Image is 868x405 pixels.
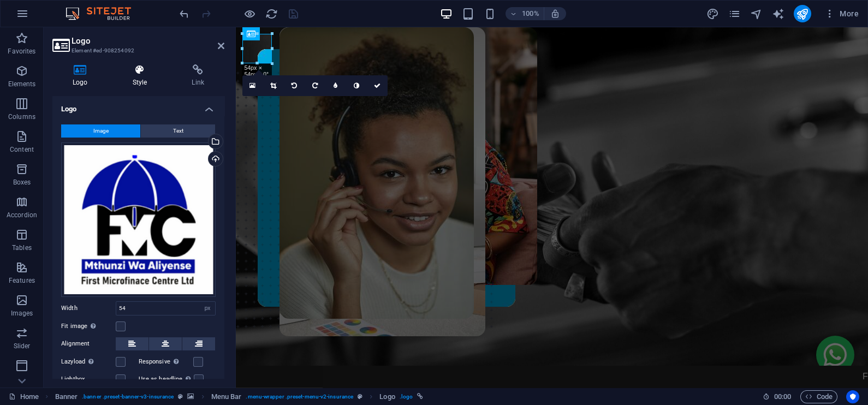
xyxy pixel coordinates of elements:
[242,75,263,96] a: Select files from the file manager, stock photos, or upload file(s)
[824,8,859,19] span: More
[82,390,174,403] span: . banner .preset-banner-v3-insurance
[772,7,785,20] button: text_generator
[11,309,33,318] p: Images
[7,211,37,219] p: Accordion
[367,75,388,96] a: Confirm ( Ctrl ⏎ )
[8,47,35,56] p: Favorites
[800,390,837,403] button: Code
[173,124,183,138] span: Text
[506,7,544,20] button: 100%
[61,355,116,368] label: Lazyload
[246,390,353,403] span: . menu-wrapper .preset-menu-v2-insurance
[346,75,367,96] a: Greyscale
[61,305,116,311] label: Width
[72,36,224,46] h2: Logo
[325,75,346,96] a: Blur
[305,75,325,96] a: Rotate right 90°
[263,75,284,96] a: Crop mode
[379,390,395,403] span: Click to select. Double-click to edit
[763,390,792,403] h6: Session time
[93,124,109,138] span: Image
[9,390,39,403] a: Click to cancel selection. Double-click to open Pages
[550,9,560,19] i: On resize automatically adjust zoom level to fit chosen device.
[522,7,539,20] h6: 100%
[139,355,193,368] label: Responsive
[728,7,741,20] button: pages
[846,390,859,403] button: Usercentrics
[13,178,31,187] p: Boxes
[12,243,32,252] p: Tables
[61,337,116,350] label: Alignment
[774,390,791,403] span: 00 00
[72,46,203,56] h3: Element #ed-908254092
[177,7,191,20] button: undo
[61,320,116,333] label: Fit image
[782,392,783,401] span: :
[772,8,784,20] i: AI Writer
[820,5,863,22] button: More
[265,8,278,20] i: Reload page
[61,142,216,297] div: FMCLOGO--hE-_kiBlZFr7CGICLZMDw-pYgVtTBZARaLEMsG1qCEyA.png
[805,390,833,403] span: Code
[265,7,278,20] button: reload
[52,64,112,87] h4: Logo
[358,394,362,400] i: This element is a customizable preset
[706,8,719,20] i: Design (Ctrl+Alt+Y)
[178,394,183,400] i: This element is a customizable preset
[284,75,305,96] a: Rotate left 90°
[8,80,36,88] p: Elements
[750,8,763,20] i: Navigator
[9,276,35,285] p: Features
[55,390,78,403] span: Click to select. Double-click to edit
[61,124,140,138] button: Image
[417,394,423,400] i: This element is linked
[728,8,741,20] i: Pages (Ctrl+Alt+S)
[178,8,191,20] i: Undo: Edit headline (Ctrl+Z)
[10,145,34,154] p: Content
[400,390,413,403] span: . logo
[63,7,145,20] img: Editor Logo
[112,64,172,87] h4: Style
[61,373,116,386] label: Lightbox
[796,8,808,20] i: Publish
[794,5,811,22] button: publish
[139,373,194,386] label: Use as headline
[55,390,424,403] nav: breadcrumb
[14,342,31,350] p: Slider
[141,124,215,138] button: Text
[52,96,224,116] h4: Logo
[706,7,720,20] button: design
[750,7,763,20] button: navigator
[8,112,35,121] p: Columns
[187,394,194,400] i: This element contains a background
[211,390,242,403] span: Click to select. Double-click to edit
[171,64,224,87] h4: Link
